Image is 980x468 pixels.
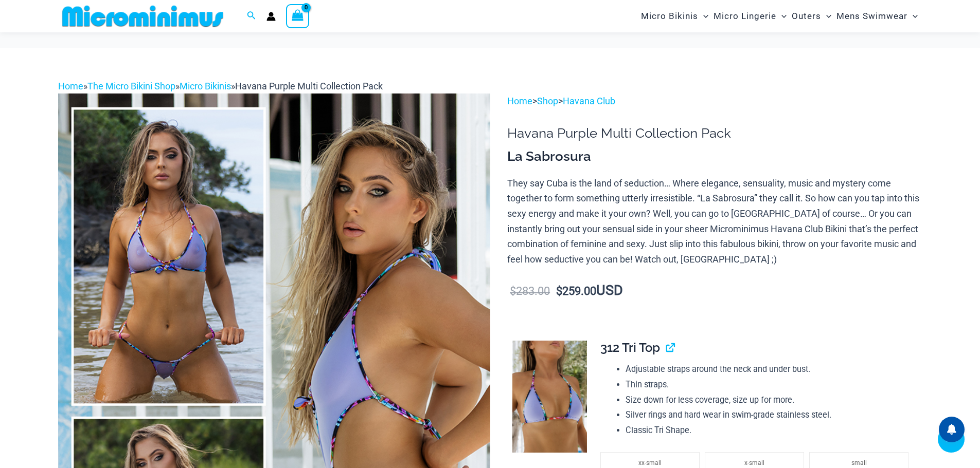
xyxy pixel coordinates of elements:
span: x-small [744,459,764,466]
span: 312 Tri Top [600,340,660,355]
span: Micro Lingerie [714,3,776,29]
a: Home [507,96,532,106]
img: MM SHOP LOGO FLAT [58,5,227,28]
span: Menu Toggle [698,3,708,29]
a: Havana Club [563,96,615,106]
bdi: 259.00 [556,285,596,297]
a: Micro BikinisMenu ToggleMenu Toggle [638,3,711,29]
nav: Site Navigation [637,2,922,31]
a: The Micro Bikini Shop [87,81,175,91]
p: They say Cuba is the land of seduction… Where elegance, sensuality, music and mystery come togeth... [507,176,922,267]
li: Thin straps. [626,377,914,392]
bdi: 283.00 [510,285,550,297]
a: Shop [537,96,558,106]
a: View Shopping Cart, empty [286,4,310,28]
p: > > [507,93,922,109]
span: $ [510,285,516,297]
a: Micro Bikinis [180,81,231,91]
a: Mens SwimwearMenu ToggleMenu Toggle [834,3,920,29]
a: Micro LingerieMenu ToggleMenu Toggle [711,3,789,29]
span: Outers [792,3,821,29]
h3: La Sabrosura [507,148,922,165]
span: » » » [58,81,383,91]
span: Menu Toggle [907,3,918,29]
p: USD [507,283,922,299]
h1: Havana Purple Multi Collection Pack [507,125,922,141]
a: OutersMenu ToggleMenu Toggle [789,3,834,29]
li: Size down for less coverage, size up for more. [626,392,914,408]
a: Home [58,81,83,91]
img: Havana Club Purple Multi 312 Top [512,341,587,453]
a: Search icon link [247,10,256,23]
li: Silver rings and hard wear in swim-grade stainless steel. [626,407,914,423]
span: Havana Purple Multi Collection Pack [235,81,383,91]
span: Mens Swimwear [836,3,907,29]
span: Menu Toggle [776,3,787,29]
li: Adjustable straps around the neck and under bust. [626,362,914,377]
span: small [851,459,867,466]
span: Micro Bikinis [641,3,698,29]
span: Menu Toggle [821,3,831,29]
span: xx-small [638,459,662,466]
a: Account icon link [266,12,276,21]
li: Classic Tri Shape. [626,423,914,438]
span: $ [556,285,562,297]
